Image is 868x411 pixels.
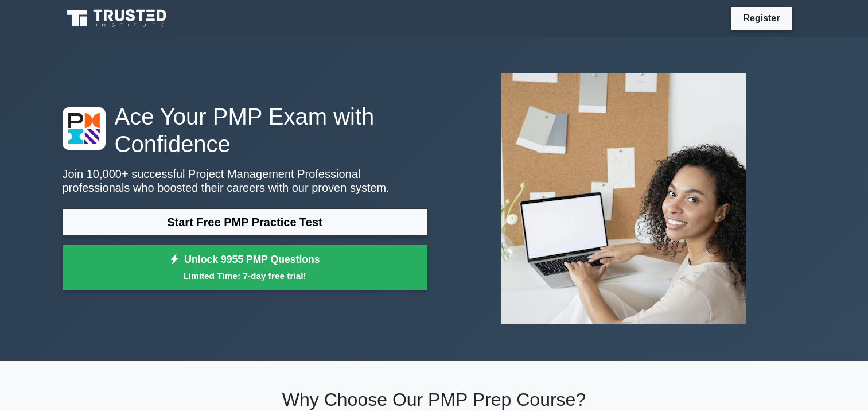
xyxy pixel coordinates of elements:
[63,103,427,158] h1: Ace Your PMP Exam with Confidence
[63,208,427,236] a: Start Free PMP Practice Test
[63,245,427,290] a: Unlock 9955 PMP QuestionsLimited Time: 7-day free trial!
[77,269,413,282] small: Limited Time: 7-day free trial!
[63,389,806,410] h2: Why Choose Our PMP Prep Course?
[736,11,787,25] a: Register
[63,167,427,195] p: Join 10,000+ successful Project Management Professional professionals who boosted their careers w...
